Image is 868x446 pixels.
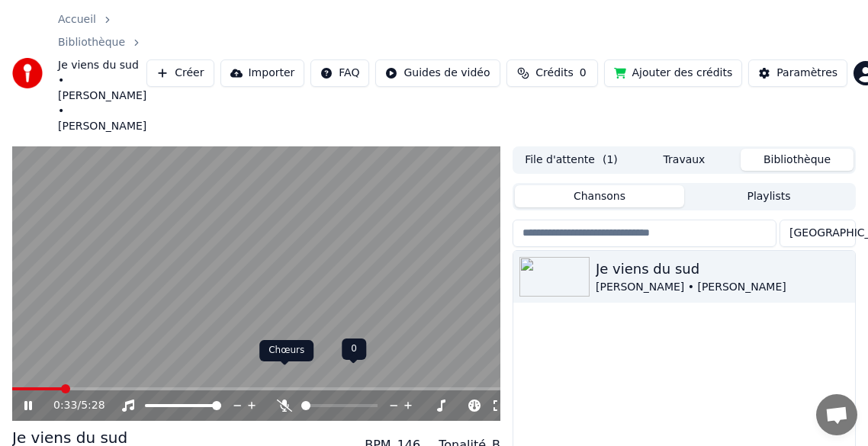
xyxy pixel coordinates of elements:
button: Playlists [684,185,854,207]
div: / [53,398,90,413]
button: Bibliothèque [741,149,854,171]
button: Importer [220,59,305,87]
img: youka [12,58,43,88]
span: Je viens du sud • [PERSON_NAME] • [PERSON_NAME] [58,58,146,134]
nav: breadcrumb [58,12,146,134]
button: Chansons [515,185,684,207]
div: Paramètres [776,66,837,81]
div: 0 [342,339,366,360]
button: Travaux [628,149,741,171]
span: ( 1 ) [603,152,618,168]
span: 0:33 [53,398,77,413]
span: 0 [580,66,587,81]
button: Créer [146,59,214,87]
div: Ouvrir le chat [816,394,857,435]
button: Guides de vidéo [375,59,500,87]
span: Crédits [535,66,573,81]
button: FAQ [310,59,369,87]
div: [PERSON_NAME] • [PERSON_NAME] [596,280,849,295]
button: File d'attente [515,149,628,171]
button: Ajouter des crédits [604,59,743,87]
button: Paramètres [748,59,847,87]
a: Accueil [58,12,96,27]
button: Crédits0 [506,59,598,87]
div: Chœurs [259,340,313,361]
a: Bibliothèque [58,35,125,50]
span: 5:28 [81,398,104,413]
div: Je viens du sud [596,258,849,280]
